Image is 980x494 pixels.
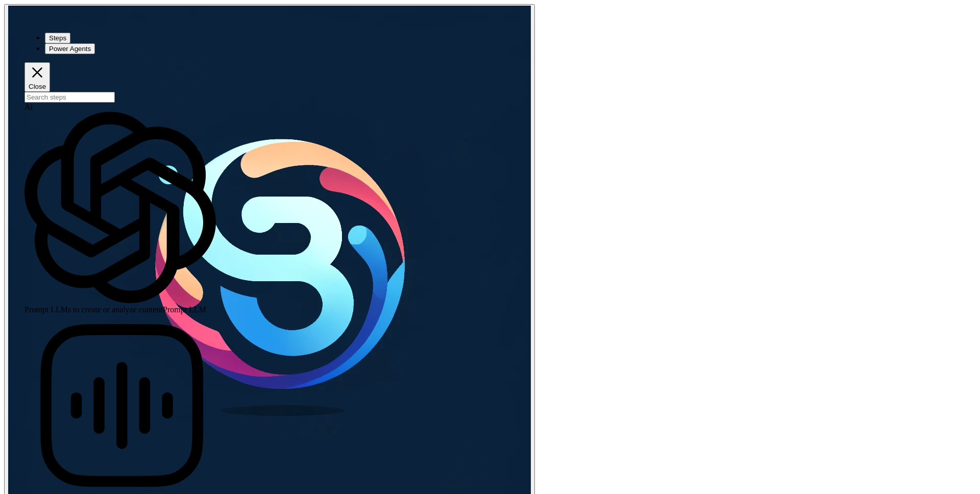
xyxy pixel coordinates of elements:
button: Steps [45,33,70,43]
span: Prompt LLM [163,305,206,314]
input: Search steps [24,92,115,103]
button: Power Agents [45,43,95,54]
div: Ai [24,103,216,112]
span: Prompt LLMs to create or analyze content [24,305,163,314]
span: Close [29,83,46,90]
button: Close [24,62,50,92]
